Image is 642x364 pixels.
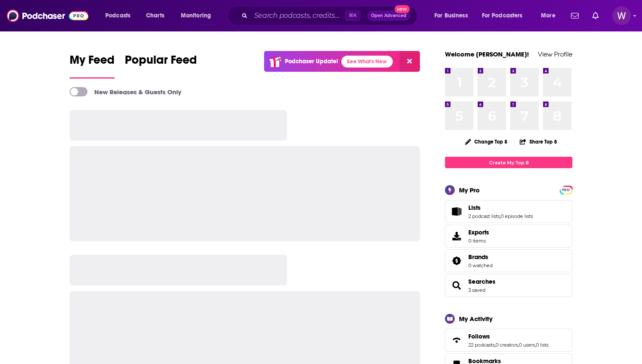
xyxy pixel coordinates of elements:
a: 22 podcasts [468,342,495,348]
span: Popular Feed [125,53,197,72]
a: Welcome [PERSON_NAME]! [445,50,529,58]
a: 0 users [519,342,535,348]
div: Search podcasts, credits, & more... [236,6,425,25]
a: View Profile [538,50,572,58]
a: Follows [468,333,549,340]
button: Open AdvancedNew [367,11,410,21]
a: New Releases & Guests Only [70,87,181,96]
button: open menu [175,9,222,23]
span: Lists [445,200,572,223]
a: 0 lists [536,342,549,348]
span: New [394,5,410,13]
button: Share Top 8 [519,133,558,150]
span: , [535,342,536,348]
a: 2 podcast lists [468,213,500,219]
span: Exports [448,230,465,242]
span: Exports [468,229,489,236]
span: Searches [445,274,572,297]
span: ⌘ K [345,10,360,21]
button: Show profile menu [612,6,631,25]
span: Lists [468,204,481,212]
a: 3 saved [468,287,485,293]
a: Lists [468,204,533,212]
img: Podchaser - Follow, Share and Rate Podcasts [7,8,88,24]
button: open menu [428,9,479,23]
span: Logged in as williammwhite [612,6,631,25]
button: open menu [99,9,141,23]
a: See What's New [341,56,393,68]
a: PRO [561,186,571,193]
a: My Feed [70,53,115,79]
a: Searches [468,278,496,285]
span: More [541,10,555,22]
span: , [518,342,519,348]
span: , [495,342,496,348]
span: 0 items [468,238,489,244]
a: 0 watched [468,262,493,268]
span: My Feed [70,53,115,72]
button: open menu [535,9,566,23]
a: Show notifications dropdown [589,8,602,23]
span: Podcasts [105,10,130,22]
p: Podchaser Update! [285,58,338,65]
span: PRO [561,187,571,193]
button: open menu [476,9,535,23]
span: , [500,213,501,219]
span: Monitoring [181,10,211,22]
a: Brands [468,253,493,261]
div: My Pro [459,186,480,194]
span: For Podcasters [482,10,523,22]
span: Follows [468,333,490,340]
a: Lists [448,206,465,217]
div: My Activity [459,315,493,323]
a: 0 episode lists [501,213,533,219]
input: Search podcasts, credits, & more... [251,9,345,23]
span: Follows [445,329,572,352]
a: Create My Top 8 [445,157,572,168]
a: Searches [448,279,465,291]
a: Brands [448,255,465,267]
span: For Business [434,10,468,22]
a: Show notifications dropdown [568,8,582,23]
img: User Profile [612,6,631,25]
a: Charts [141,9,169,23]
span: Brands [468,253,488,261]
button: Change Top 8 [460,136,512,147]
a: 0 creators [496,342,518,348]
a: Popular Feed [125,53,197,79]
span: Brands [445,249,572,272]
a: Exports [445,225,572,248]
a: Follows [448,334,465,346]
span: Charts [146,10,164,22]
span: Open Advanced [371,14,406,18]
